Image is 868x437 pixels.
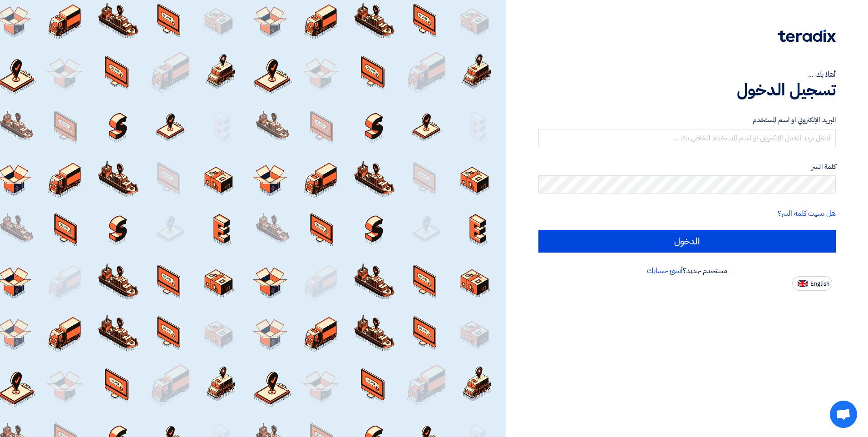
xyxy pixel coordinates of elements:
[538,162,836,172] label: كلمة السر
[538,69,836,80] div: أهلا بك ...
[538,129,836,147] input: أدخل بريد العمل الإلكتروني او اسم المستخدم الخاص بك ...
[538,230,836,253] input: الدخول
[538,115,836,125] label: البريد الإلكتروني او اسم المستخدم
[647,265,683,276] a: أنشئ حسابك
[538,265,836,276] div: مستخدم جديد؟
[538,80,836,100] h1: تسجيل الدخول
[830,401,857,428] div: Open chat
[792,276,832,291] button: English
[778,30,836,42] img: Teradix logo
[810,281,829,287] span: English
[778,208,836,219] a: هل نسيت كلمة السر؟
[798,280,808,287] img: en-US.png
